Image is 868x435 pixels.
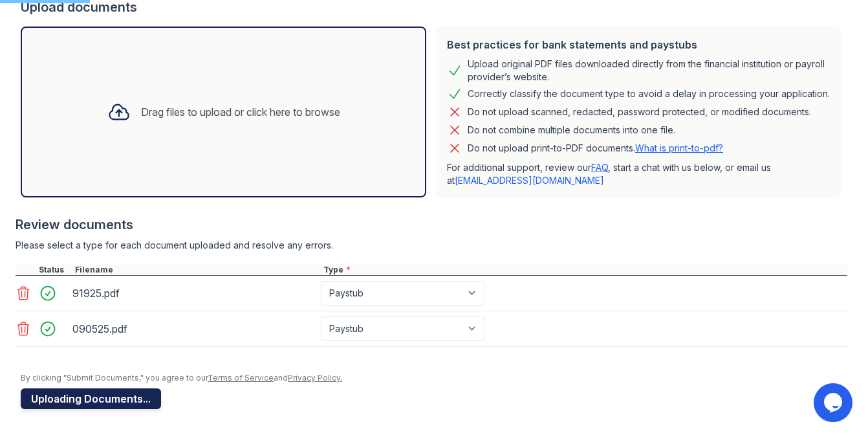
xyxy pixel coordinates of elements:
div: Type [321,265,847,275]
iframe: chat widget [814,383,855,422]
a: Privacy Policy. [288,373,342,383]
div: Do not upload scanned, redacted, password protected, or modified documents. [468,104,811,120]
div: By clicking "Submit Documents," you agree to our and [21,373,847,383]
div: Review documents [16,216,847,234]
a: FAQ [591,162,608,173]
div: Filename [72,265,321,275]
p: Do not upload print-to-PDF documents. [468,142,723,155]
div: Status [36,265,72,275]
a: What is print-to-pdf? [635,142,723,153]
div: Please select a type for each document uploaded and resolve any errors. [16,239,847,252]
a: Terms of Service [208,373,274,383]
div: 090525.pdf [72,318,316,339]
div: 91925.pdf [72,283,316,304]
div: Upload original PDF files downloaded directly from the financial institution or payroll provider’... [468,58,832,84]
div: Best practices for bank statements and paystubs [447,37,832,52]
p: For additional support, review our , start a chat with us below, or email us at [447,161,832,187]
a: [EMAIL_ADDRESS][DOMAIN_NAME] [455,175,604,186]
div: Do not combine multiple documents into one file. [468,122,675,138]
div: Drag files to upload or click here to browse [141,104,340,120]
div: Correctly classify the document type to avoid a delay in processing your application. [468,86,830,102]
button: Uploading Documents... [21,388,161,409]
